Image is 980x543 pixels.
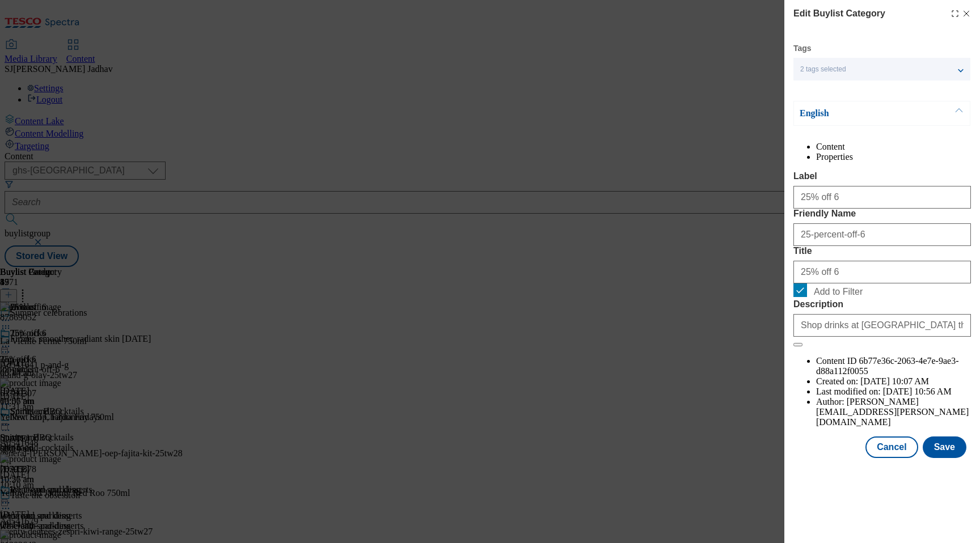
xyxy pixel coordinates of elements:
span: 6b77e36c-2063-4e7e-9ae3-d88a112f0055 [816,356,958,376]
input: Enter Label [793,186,971,209]
li: Content [816,142,971,152]
input: Enter Title [793,261,971,283]
button: 2 tags selected [793,58,970,80]
label: Description [793,299,971,309]
li: Created on: [816,376,971,387]
label: Title [793,246,971,256]
li: Author: [816,397,971,427]
span: 2 tags selected [800,65,846,74]
input: Enter Description [793,314,971,337]
span: [DATE] 10:07 AM [860,376,929,386]
span: [DATE] 10:56 AM [883,387,952,396]
li: Properties [816,152,971,162]
p: English [800,108,919,119]
label: Tags [793,45,812,52]
button: Cancel [865,436,918,458]
h4: Edit Buylist Category [793,7,885,20]
label: Friendly Name [793,209,971,219]
span: Add to Filter [814,287,863,297]
li: Last modified on: [816,387,971,397]
input: Enter Friendly Name [793,223,971,246]
span: [PERSON_NAME][EMAIL_ADDRESS][PERSON_NAME][DOMAIN_NAME] [816,397,969,427]
button: Save [923,436,966,458]
li: Content ID [816,356,971,376]
label: Label [793,171,971,181]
